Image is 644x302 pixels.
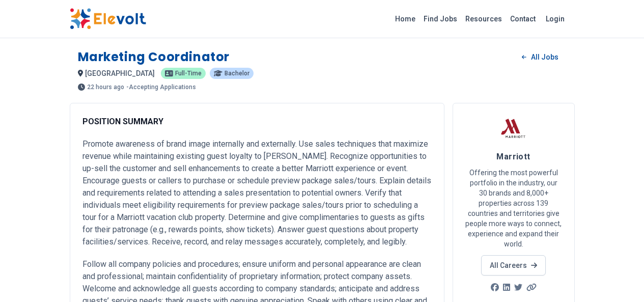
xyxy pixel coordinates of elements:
[465,168,562,249] p: Offering the most powerful portfolio in the industry, our 30 brands and 8,000+ properties across ...
[514,49,566,65] a: All Jobs
[419,11,461,27] a: Find Jobs
[496,152,530,161] span: Marriott
[481,255,546,276] a: All Careers
[501,116,526,141] img: Marriott
[87,84,124,90] span: 22 hours ago
[82,138,432,248] p: Promote awareness of brand image internally and externally. Use sales techniques that maximize re...
[540,9,571,29] a: Login
[225,70,249,76] span: Bachelor
[82,117,163,126] strong: POSITION SUMMARY
[506,11,540,27] a: Contact
[85,69,155,77] span: [GEOGRAPHIC_DATA]
[175,70,202,76] span: Full-time
[461,11,506,27] a: Resources
[126,84,196,90] p: - Accepting Applications
[78,49,230,65] h1: Marketing Coordinator
[70,8,146,30] img: Elevolt
[391,11,419,27] a: Home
